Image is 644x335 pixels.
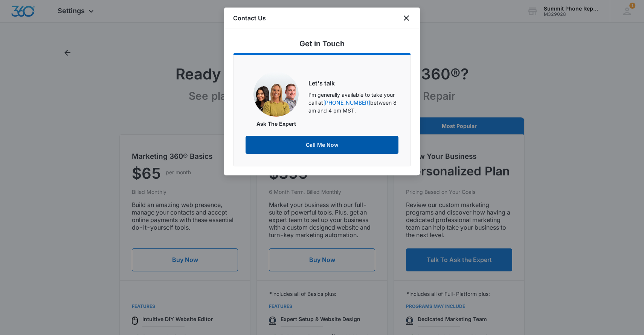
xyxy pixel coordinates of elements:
[308,79,398,88] h6: Let's talk
[402,14,411,23] button: close
[246,136,398,154] button: Call Me Now
[299,38,345,49] h5: Get in Touch
[233,14,266,23] h1: Contact Us
[323,99,370,106] a: [PHONE_NUMBER]
[253,72,299,117] img: Ask the Expert
[256,120,296,128] p: Ask the Expert
[308,91,398,114] p: I'm generally available to take your call at between 8 am and 4 pm MST.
